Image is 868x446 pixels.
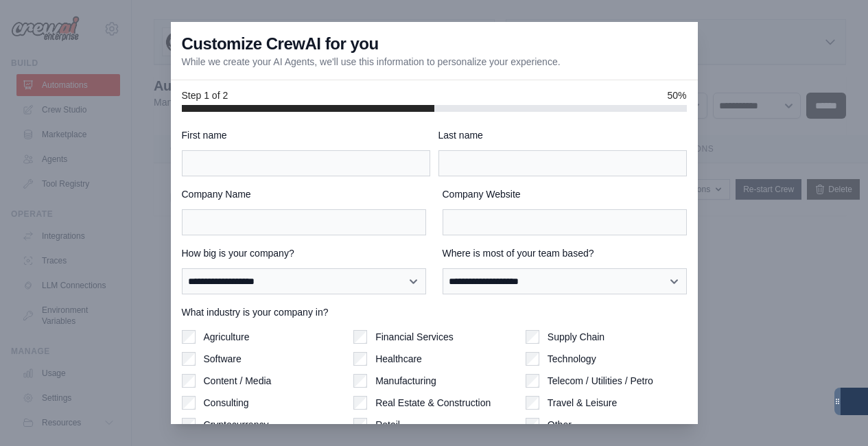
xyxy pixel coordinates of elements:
[204,396,249,410] label: Consulting
[375,396,491,410] label: Real Estate & Construction
[548,352,596,366] label: Technology
[799,380,868,446] iframe: Chat Widget
[375,418,400,432] label: Retail
[182,187,426,201] label: Company Name
[375,374,436,388] label: Manufacturing
[182,128,430,142] label: First name
[204,330,250,344] label: Agriculture
[182,33,379,55] h3: Customize CrewAI for you
[182,55,561,69] p: While we create your AI Agents, we'll use this information to personalize your experience.
[548,396,617,410] label: Travel & Leisure
[548,374,653,388] label: Telecom / Utilities / Petro
[182,246,426,260] label: How big is your company?
[182,305,687,319] label: What industry is your company in?
[204,418,269,432] label: Cryptocurrency
[204,352,242,366] label: Software
[375,352,422,366] label: Healthcare
[443,246,687,260] label: Where is most of your team based?
[438,128,687,142] label: Last name
[204,374,272,388] label: Content / Media
[443,187,687,201] label: Company Website
[548,418,572,432] label: Other
[548,330,605,344] label: Supply Chain
[375,330,454,344] label: Financial Services
[182,89,228,102] span: Step 1 of 2
[667,89,686,102] span: 50%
